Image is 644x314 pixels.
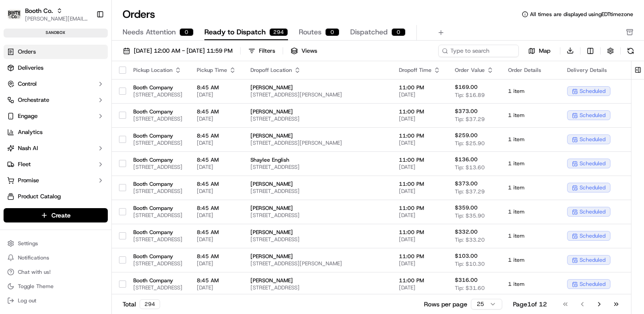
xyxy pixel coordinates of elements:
[133,108,182,115] span: Booth Company
[4,4,93,25] button: Booth Co.Booth Co.[PERSON_NAME][EMAIL_ADDRESS][DOMAIN_NAME]
[18,283,54,290] span: Toggle Theme
[197,91,236,98] span: [DATE]
[18,48,36,56] span: Orders
[250,253,385,260] span: [PERSON_NAME]
[4,93,108,107] button: Orchestrate
[133,115,182,122] span: [STREET_ADDRESS]
[4,173,108,188] button: Promise
[197,156,236,163] span: 8:45 AM
[399,139,441,147] span: [DATE]
[197,205,236,212] span: 8:45 AM
[18,96,49,104] span: Orchestrate
[197,229,236,236] span: 8:45 AM
[455,67,494,74] div: Order Value
[18,112,38,120] span: Engage
[123,7,155,21] h1: Orders
[123,299,160,309] div: Total
[25,15,89,22] button: [PERSON_NAME][EMAIL_ADDRESS][DOMAIN_NAME]
[580,160,606,167] span: scheduled
[399,115,441,122] span: [DATE]
[508,160,553,167] span: 1 item
[133,284,182,291] span: [STREET_ADDRESS]
[508,136,553,143] span: 1 item
[399,67,441,74] div: Dropoff Time
[18,160,31,168] span: Fleet
[244,45,279,57] button: Filters
[455,276,478,284] span: $316.00
[133,67,182,74] div: Pickup Location
[250,277,385,284] span: [PERSON_NAME]
[250,132,385,139] span: [PERSON_NAME]
[424,300,467,309] p: Rows per page
[197,163,236,171] span: [DATE]
[197,260,236,267] span: [DATE]
[299,27,322,38] span: Routes
[197,236,236,243] span: [DATE]
[399,205,441,212] span: 11:00 PM
[179,28,194,36] div: 0
[4,251,108,264] button: Notifications
[4,157,108,172] button: Fleet
[455,164,485,171] span: Tip: $13.60
[391,28,406,36] div: 0
[18,64,43,72] span: Deliveries
[455,285,485,292] span: Tip: $31.60
[455,116,485,123] span: Tip: $37.29
[133,212,182,219] span: [STREET_ADDRESS]
[250,229,385,236] span: [PERSON_NAME]
[4,77,108,91] button: Control
[197,108,236,115] span: 8:45 AM
[508,232,553,239] span: 1 item
[580,256,606,264] span: scheduled
[399,188,441,195] span: [DATE]
[250,205,385,212] span: [PERSON_NAME]
[197,67,236,74] div: Pickup Time
[7,9,21,20] img: Booth Co.
[287,45,321,57] button: Views
[399,277,441,284] span: 11:00 PM
[399,163,441,171] span: [DATE]
[4,294,108,307] button: Log out
[250,67,385,74] div: Dropoff Location
[455,108,478,115] span: $373.00
[508,88,553,95] span: 1 item
[508,256,553,264] span: 1 item
[399,212,441,219] span: [DATE]
[455,212,485,219] span: Tip: $35.90
[455,180,478,187] span: $373.00
[250,115,385,122] span: [STREET_ADDRESS]
[455,132,478,139] span: $259.00
[18,297,36,304] span: Log out
[508,184,553,191] span: 1 item
[301,47,317,55] span: Views
[580,88,606,95] span: scheduled
[51,211,71,220] span: Create
[325,28,339,36] div: 0
[133,253,182,260] span: Booth Company
[624,45,637,57] button: Refresh
[18,254,49,261] span: Notifications
[455,84,478,91] span: $169.00
[250,260,385,267] span: [STREET_ADDRESS][PERSON_NAME]
[508,112,553,119] span: 1 item
[250,108,385,115] span: [PERSON_NAME]
[4,109,108,123] button: Engage
[133,91,182,98] span: [STREET_ADDRESS]
[18,176,39,184] span: Promise
[197,139,236,147] span: [DATE]
[133,229,182,236] span: Booth Company
[399,284,441,291] span: [DATE]
[197,284,236,291] span: [DATE]
[133,180,182,188] span: Booth Company
[4,237,108,250] button: Settings
[250,212,385,219] span: [STREET_ADDRESS]
[455,204,478,211] span: $359.00
[119,45,237,57] button: [DATE] 12:00 AM - [DATE] 11:59 PM
[455,140,485,147] span: Tip: $25.90
[513,300,547,309] div: Page 1 of 12
[197,253,236,260] span: 8:45 AM
[4,45,108,59] a: Orders
[580,281,606,288] span: scheduled
[399,260,441,267] span: [DATE]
